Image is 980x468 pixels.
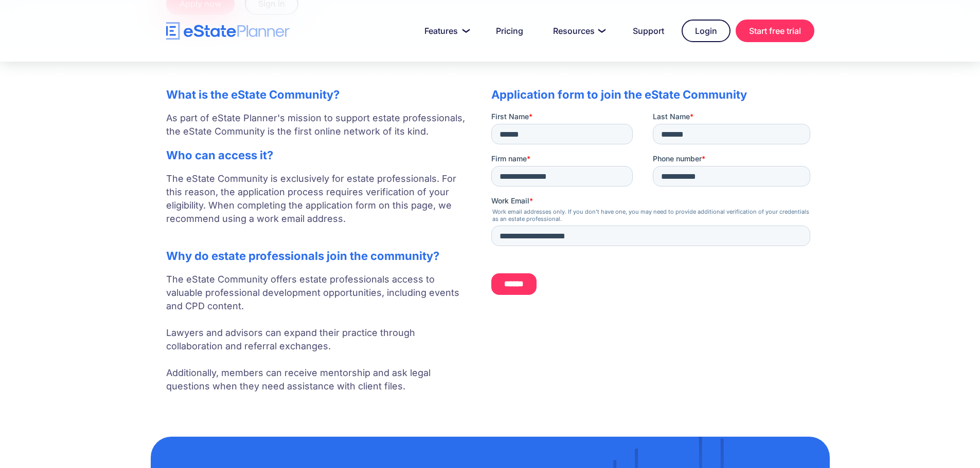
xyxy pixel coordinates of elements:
[166,172,471,239] p: The eState Community is exclusively for estate professionals. For this reason, the application pr...
[541,21,615,41] a: Resources
[166,88,471,101] h2: What is the eState Community?
[491,88,814,101] h2: Application form to join the eState Community
[166,22,290,40] a: home
[682,20,730,42] a: Login
[166,273,471,393] p: The eState Community offers estate professionals access to valuable professional development oppo...
[412,21,478,41] a: Features
[491,111,814,304] iframe: Form 0
[166,148,471,162] h2: Who can access it?
[484,21,536,41] a: Pricing
[166,111,471,138] p: As part of eState Planner's mission to support estate professionals, the eState Community is the ...
[620,21,676,41] a: Support
[166,249,471,263] h2: Why do estate professionals join the community?
[736,20,814,42] a: Start free trial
